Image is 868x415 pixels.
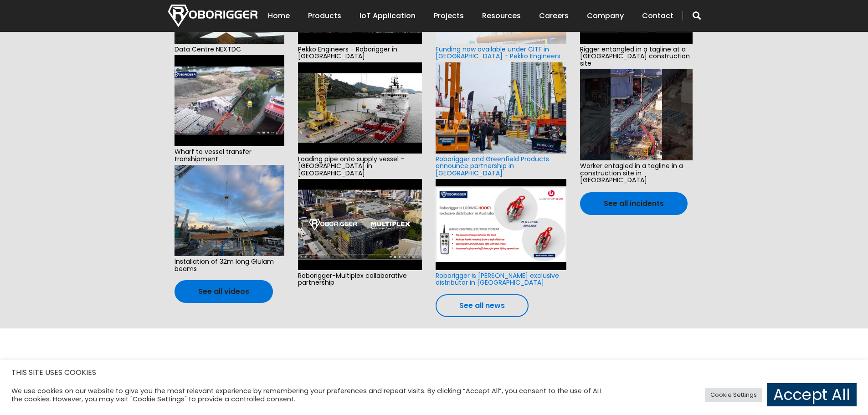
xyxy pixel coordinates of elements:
[298,179,422,270] img: hqdefault.jpg
[436,45,560,61] a: Funding now available under CITF in [GEOGRAPHIC_DATA] - Pekko Engineers
[168,5,257,27] img: Nortech
[436,154,549,178] a: Roborigger and Greenfield Products announce partnership in [GEOGRAPHIC_DATA]
[580,69,693,160] img: hqdefault.jpg
[482,2,521,30] a: Resources
[268,2,290,30] a: Home
[298,270,422,289] span: Roborigger-Multiplex collaborative partnership
[580,192,688,215] a: See all incidents
[767,383,857,406] a: Accept All
[360,2,416,30] a: IoT Application
[175,55,284,146] img: hqdefault.jpg
[642,2,673,30] a: Contact
[298,44,422,62] span: Pekko Engineers - Roborigger in [GEOGRAPHIC_DATA]
[434,2,464,30] a: Projects
[705,388,762,402] a: Cookie Settings
[308,2,341,30] a: Products
[539,2,569,30] a: Careers
[580,160,693,186] span: Worker entagled in a tagline in a construction site in [GEOGRAPHIC_DATA]
[436,271,559,287] a: Roborigger is [PERSON_NAME] exclusive distributor in [GEOGRAPHIC_DATA]
[175,44,284,55] span: Data Centre NEXTDC
[436,294,529,317] a: See all news
[175,146,284,165] span: Wharf to vessel transfer transhipment
[175,280,273,303] a: See all videos
[175,165,284,256] img: e6f0d910-cd76-44a6-a92d-b5ff0f84c0aa-2.jpg
[11,367,857,379] h5: THIS SITE USES COOKIES
[298,62,422,154] img: hqdefault.jpg
[175,256,284,275] span: Installation of 32m long Glulam beams
[587,2,624,30] a: Company
[580,44,693,69] span: Rigger entangled in a tagline at a [GEOGRAPHIC_DATA] construction site
[11,387,603,403] div: We use cookies on our website to give you the most relevant experience by remembering your prefer...
[298,154,422,179] span: Loading pipe onto supply vessel - [GEOGRAPHIC_DATA] in [GEOGRAPHIC_DATA]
